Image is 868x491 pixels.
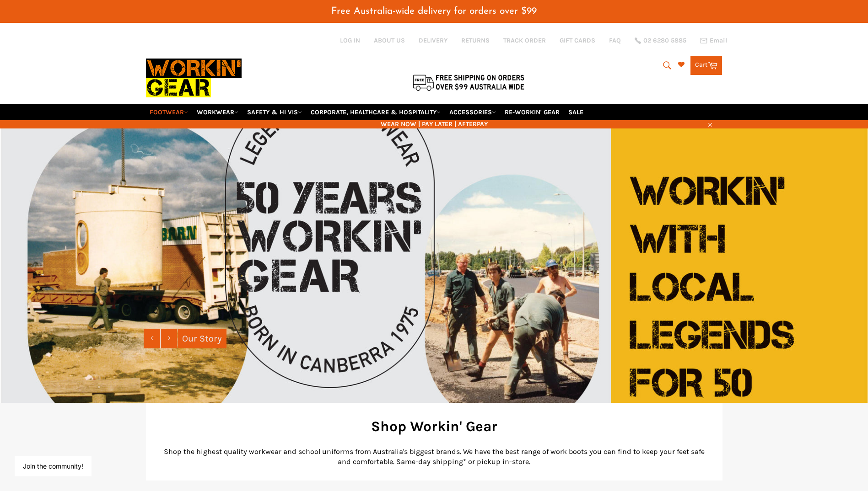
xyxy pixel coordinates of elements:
a: Cart [690,56,722,75]
h2: Shop Workin' Gear [160,416,709,436]
a: SAFETY & HI VIS [243,104,306,120]
a: Email [700,37,727,44]
a: FAQ [609,36,621,45]
a: GIFT CARDS [560,36,595,45]
a: Our Story [178,329,226,348]
a: RETURNS [461,36,490,45]
span: Email [710,37,727,44]
a: DELIVERY [419,36,447,45]
img: Flat $9.95 shipping Australia wide [411,73,526,92]
a: SALE [565,104,587,120]
span: WEAR NOW | PAY LATER | AFTERPAY [146,120,722,128]
span: 02 6280 5885 [643,37,686,44]
img: Workin Gear leaders in Workwear, Safety Boots, PPE, Uniforms. Australia's No.1 in Workwear [146,52,242,104]
a: RE-WORKIN' GEAR [501,104,563,120]
a: CORPORATE, HEALTHCARE & HOSPITALITY [307,104,444,120]
a: Log in [340,37,360,44]
a: TRACK ORDER [503,36,546,45]
span: Free Australia-wide delivery for orders over $99 [331,6,537,16]
a: ABOUT US [374,36,405,45]
a: WORKWEAR [193,104,242,120]
a: 02 6280 5885 [635,37,686,44]
p: Shop the highest quality workwear and school uniforms from Australia's biggest brands. We have th... [160,447,709,467]
button: Join the community! [23,462,83,470]
a: FOOTWEAR [146,104,192,120]
a: ACCESSORIES [446,104,500,120]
